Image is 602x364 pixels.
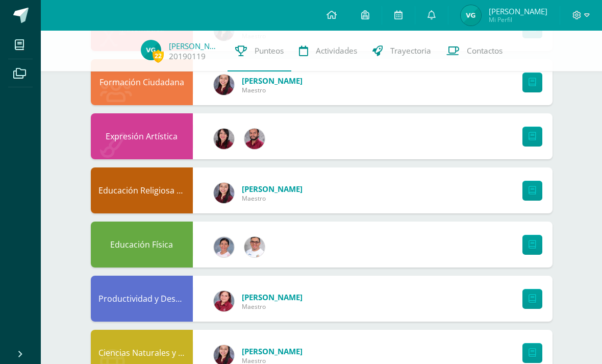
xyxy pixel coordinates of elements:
div: Educación Física [91,222,193,268]
span: Punteos [255,45,284,56]
div: Educación Religiosa Escolar [91,167,193,213]
span: Trayectoria [390,45,431,56]
img: 9abbe43aaafe0ed17d550ebc90d1790c.png [214,237,234,257]
img: 805811bcaf86086e66a0616b189278fe.png [244,237,265,257]
div: Productividad y Desarrollo [91,276,193,322]
img: fdd4da440fb7606e268598b632c2f4fd.png [461,5,481,26]
span: 22 [153,50,164,62]
span: [PERSON_NAME] [242,292,303,302]
div: Formación Ciudadana [91,59,193,105]
a: [PERSON_NAME] [169,41,220,51]
a: Punteos [228,31,291,71]
img: fdd4da440fb7606e268598b632c2f4fd.png [141,40,161,60]
span: Maestro [242,302,303,311]
span: [PERSON_NAME] [242,346,303,356]
div: Expresión Artística [91,113,193,159]
a: Trayectoria [365,31,439,71]
span: Contactos [467,45,503,56]
img: 258f2c28770a8c8efa47561a5b85f558.png [214,291,234,311]
span: Mi Perfil [489,15,547,24]
a: 20190119 [169,51,206,62]
span: [PERSON_NAME] [242,184,303,194]
a: Contactos [439,31,510,71]
img: 97d0c8fa0986aa0795e6411a21920e60.png [214,129,234,149]
img: 5d51c81de9bbb3fffc4019618d736967.png [244,129,265,149]
span: Actividades [316,45,357,56]
span: [PERSON_NAME] [242,76,303,86]
a: Actividades [291,31,365,71]
span: [PERSON_NAME] [489,6,547,16]
span: Maestro [242,86,303,94]
img: 5d3f87f6650fdbda4904ca6dbcf1978c.png [214,75,234,95]
img: 5d3f87f6650fdbda4904ca6dbcf1978c.png [214,183,234,203]
span: Maestro [242,194,303,203]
